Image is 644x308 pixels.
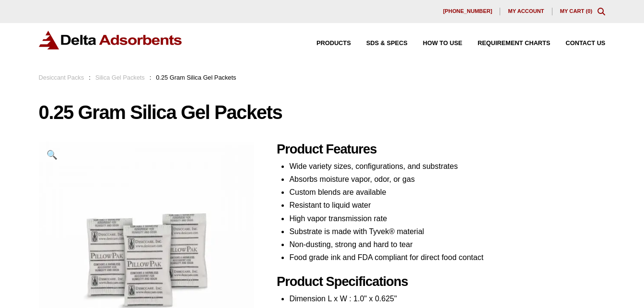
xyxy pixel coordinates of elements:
[150,74,152,81] span: :
[366,40,408,47] span: SDS & SPECS
[443,9,492,14] span: [PHONE_NUMBER]
[289,173,605,186] li: Absorbs moisture vapor, odor, or gas
[565,40,605,47] span: Contact Us
[351,40,408,47] a: SDS & SPECS
[277,274,605,290] h2: Product Specifications
[95,74,145,81] a: Silica Gel Packets
[289,186,605,199] li: Custom blends are available
[408,40,462,47] a: How to Use
[289,160,605,173] li: Wide variety sizes, configurations, and substrates
[289,212,605,225] li: High vapor transmission rate
[156,74,236,81] span: 0.25 Gram Silica Gel Packets
[550,40,605,47] a: Contact Us
[289,292,605,305] li: Dimension L x W : 1.0" x 0.625"
[289,251,605,264] li: Food grade ink and FDA compliant for direct food contact
[277,142,605,157] h2: Product Features
[462,40,550,47] a: Requirement Charts
[316,40,351,47] span: Products
[587,8,590,14] span: 0
[560,8,593,14] a: My Cart (0)
[289,199,605,212] li: Resistant to liquid water
[289,225,605,238] li: Substrate is made with Tyvek® material
[500,8,552,15] a: My account
[39,102,606,122] h1: 0.25 Gram Silica Gel Packets
[301,40,351,47] a: Products
[47,150,58,160] span: 🔍
[39,31,183,49] img: Delta Adsorbents
[478,40,550,47] span: Requirement Charts
[508,9,544,14] span: My account
[89,74,91,81] span: :
[597,8,605,15] div: Toggle Modal Content
[289,238,605,251] li: Non-dusting, strong and hard to tear
[39,142,65,168] a: View full-screen image gallery
[39,74,84,81] a: Desiccant Packs
[435,8,501,15] a: [PHONE_NUMBER]
[423,40,462,47] span: How to Use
